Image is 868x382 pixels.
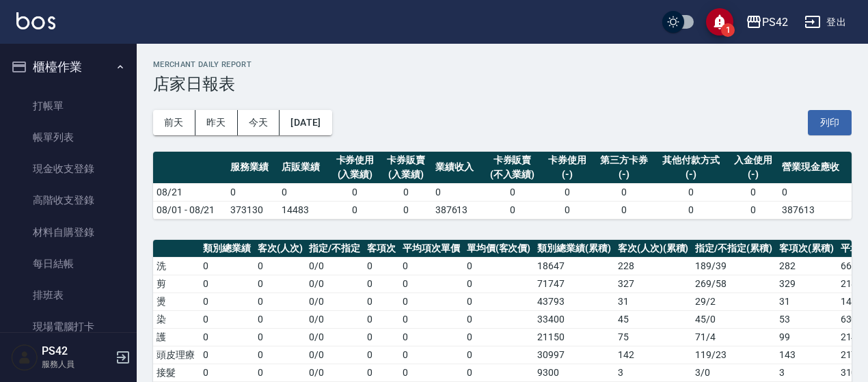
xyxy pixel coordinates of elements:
th: 客次(人次)(累積) [614,240,692,258]
div: 其他付款方式 [658,153,724,167]
td: 0 [254,346,306,364]
a: 現場電腦打卡 [5,311,131,342]
td: 護 [153,328,200,346]
td: 71 / 4 [692,328,776,346]
td: 142 [614,346,692,364]
div: (入業績) [384,167,429,182]
td: 0 [542,201,593,219]
td: 0 [463,364,534,381]
a: 打帳單 [5,90,131,122]
td: 373130 [227,201,278,219]
td: 30997 [534,346,614,364]
a: 高階收支登錄 [5,185,131,216]
td: 0 [655,183,728,201]
td: 0 [200,257,254,275]
th: 平均項次單價 [399,240,463,258]
td: 75 [614,328,692,346]
a: 帳單列表 [5,122,131,153]
button: save [706,8,733,36]
td: 0 / 0 [306,257,364,275]
td: 接髮 [153,364,200,381]
td: 0 [254,292,306,310]
a: 排班表 [5,279,131,311]
td: 282 [776,257,837,275]
div: 卡券販賣 [384,153,429,167]
td: 頭皮理療 [153,346,200,364]
td: 0 [399,310,463,328]
td: 43793 [534,292,614,310]
td: 0 [364,257,399,275]
h3: 店家日報表 [153,74,852,94]
h2: Merchant Daily Report [153,60,852,69]
td: 0 [254,310,306,328]
td: 0 [227,183,278,201]
button: 今天 [238,110,280,135]
img: Logo [16,12,55,29]
td: 0 [399,292,463,310]
td: 0 [364,328,399,346]
td: 0 [463,275,534,292]
td: 0 [399,257,463,275]
td: 53 [776,310,837,328]
td: 0 [399,346,463,364]
td: 0 [463,346,534,364]
td: 14483 [278,201,329,219]
button: 登出 [799,10,852,35]
div: (-) [731,167,776,182]
td: 29 / 2 [692,292,776,310]
td: 0 [329,201,381,219]
td: 剪 [153,275,200,292]
button: 列印 [808,110,852,135]
td: 0 [593,183,655,201]
th: 指定/不指定(累積) [692,240,776,258]
td: 0 [254,275,306,292]
td: 3 [614,364,692,381]
td: 45 [614,310,692,328]
th: 指定/不指定 [306,240,364,258]
td: 329 [776,275,837,292]
td: 3 [776,364,837,381]
td: 71747 [534,275,614,292]
div: PS42 [762,14,788,31]
a: 每日結帳 [5,248,131,279]
td: 119 / 23 [692,346,776,364]
th: 客次(人次) [254,240,306,258]
td: 0 [463,257,534,275]
td: 0 [542,183,593,201]
td: 0 [399,275,463,292]
td: 21150 [534,328,614,346]
td: 洗 [153,257,200,275]
td: 0 [200,364,254,381]
td: 3 / 0 [692,364,776,381]
div: (-) [545,167,590,182]
td: 0 [254,364,306,381]
td: 228 [614,257,692,275]
td: 0 / 0 [306,364,364,381]
button: 昨天 [195,110,238,135]
a: 現金收支登錄 [5,153,131,185]
th: 客項次 [364,240,399,258]
td: 327 [614,275,692,292]
td: 387613 [432,201,483,219]
div: (-) [596,167,651,182]
td: 0 [432,183,483,201]
button: PS42 [740,8,794,36]
div: 卡券販賣 [486,153,538,167]
th: 店販業績 [278,152,329,184]
span: 1 [721,23,735,37]
th: 業績收入 [432,152,483,184]
div: (-) [658,167,724,182]
td: 0 [200,310,254,328]
h5: PS42 [42,344,111,358]
td: 387613 [778,201,852,219]
div: 卡券使用 [333,153,377,167]
td: 45 / 0 [692,310,776,328]
td: 0 [254,328,306,346]
td: 染 [153,310,200,328]
th: 單均價(客次價) [463,240,534,258]
th: 服務業績 [227,152,278,184]
td: 0 [463,292,534,310]
td: 0 [364,364,399,381]
table: a dense table [153,152,852,219]
td: 0 / 0 [306,292,364,310]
